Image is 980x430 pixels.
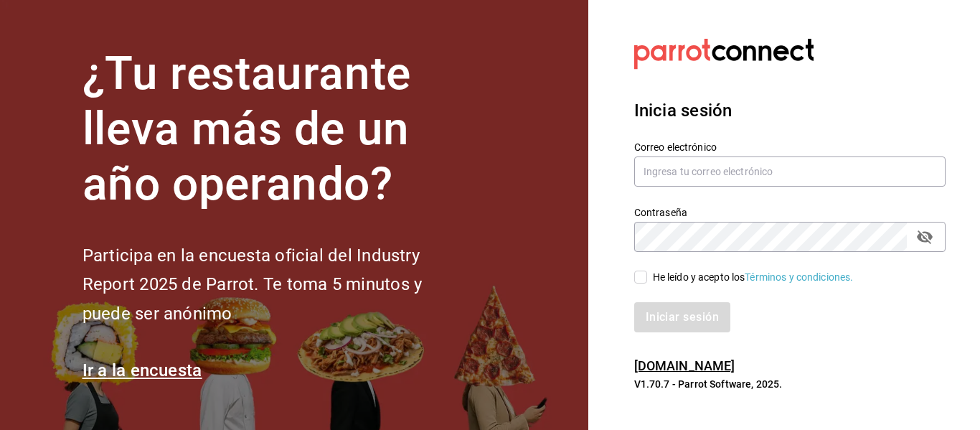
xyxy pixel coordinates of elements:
button: passwordField [913,225,937,249]
h1: ¿Tu restaurante lleva más de un año operando? [83,47,470,212]
p: V1.70.7 - Parrot Software, 2025. [634,377,946,391]
div: He leído y acepto los [653,270,854,285]
h2: Participa en la encuesta oficial del Industry Report 2025 de Parrot. Te toma 5 minutos y puede se... [83,241,470,329]
a: Términos y condiciones. [745,271,853,283]
h3: Inicia sesión [634,98,946,123]
a: [DOMAIN_NAME] [634,358,735,373]
a: Ir a la encuesta [83,360,202,380]
label: Correo electrónico [634,142,946,152]
label: Contraseña [634,207,946,218]
input: Ingresa tu correo electrónico [634,156,946,187]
